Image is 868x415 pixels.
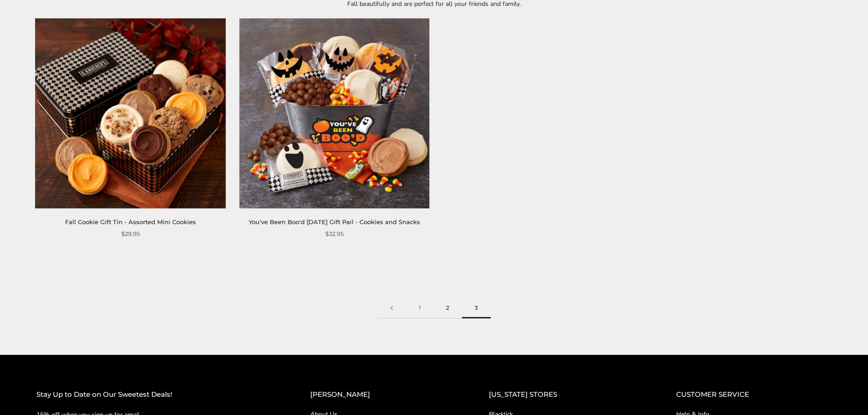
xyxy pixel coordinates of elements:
[7,380,94,408] iframe: Sign Up via Text for Offers
[462,298,491,318] span: 3
[36,18,226,208] img: Fall Cookie Gift Tin - Assorted Mini Cookies
[249,218,420,225] a: You've Been Boo'd [DATE] Gift Pail - Cookies and Snacks
[65,218,196,225] a: Fall Cookie Gift Tin - Assorted Mini Cookies
[676,389,832,400] h2: CUSTOMER SERVICE
[489,389,640,400] h2: [US_STATE] STORES
[310,389,452,400] h2: [PERSON_NAME]
[433,298,462,318] a: 2
[121,229,140,239] span: $29.95
[378,298,406,318] a: Previous page
[239,18,429,208] img: You've Been Boo'd Halloween Gift Pail - Cookies and Snacks
[325,229,344,239] span: $32.95
[406,298,433,318] a: 1
[36,389,274,400] h2: Stay Up to Date on Our Sweetest Deals!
